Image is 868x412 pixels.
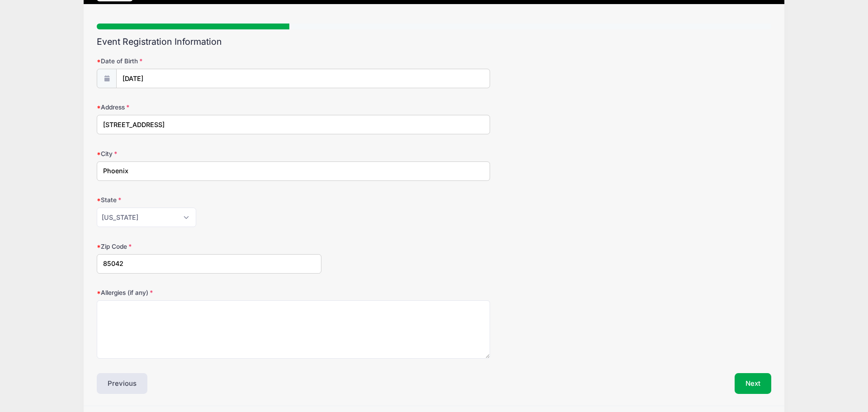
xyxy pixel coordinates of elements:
label: Date of Birth [97,57,321,66]
label: Address [97,103,321,112]
input: xxxxx [97,254,321,274]
label: Allergies (if any) [97,288,321,297]
button: Previous [97,373,147,394]
label: City [97,149,321,158]
label: State [97,195,321,204]
button: Next [735,373,771,394]
input: mm/dd/yyyy [116,69,490,88]
h2: Event Registration Information [97,37,771,47]
label: Zip Code [97,242,321,251]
